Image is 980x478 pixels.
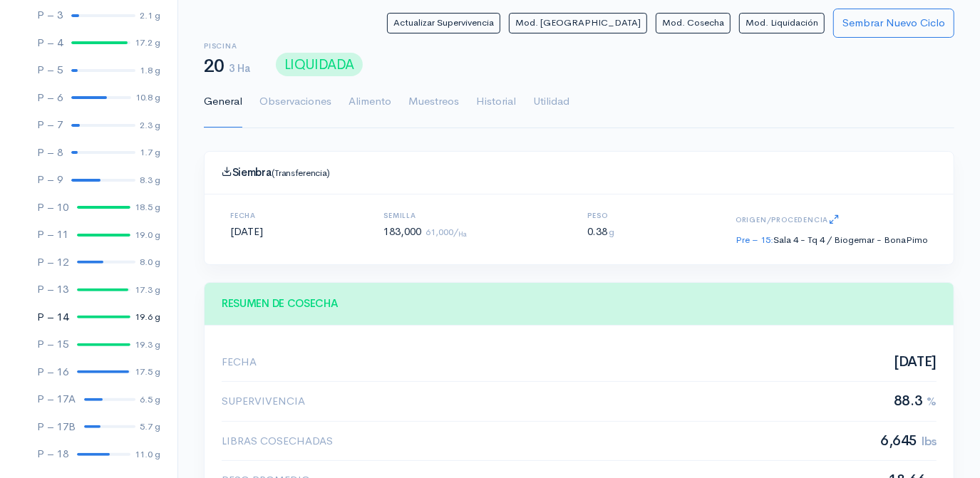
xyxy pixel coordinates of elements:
div: 11.0 g [135,447,160,462]
div: P – 7 [37,117,63,133]
div: 17.2 g [135,36,160,50]
div: 18.5 g [135,200,160,214]
a: Utilidad [533,76,569,128]
div: P – 12 [37,254,68,271]
h4: Siembra [222,166,937,179]
span: g [609,227,615,238]
button: Actualizar Supervivencia [387,13,500,33]
small: 61,000/ [425,226,467,238]
a: Muestreos [408,76,459,128]
div: P – 4 [37,35,63,51]
div: 19.3 g [135,338,160,352]
div: 8.0 g [140,255,160,269]
div: P – 16 [37,364,68,380]
button: Sembrar Nuevo Ciclo [833,9,954,38]
div: 19.0 g [135,228,160,242]
div: P – 10 [37,199,68,216]
div: P – 11 [37,227,68,243]
a: Observaciones [259,76,331,128]
div: 19.6 g [135,310,160,324]
span: 3 Ha [229,61,250,75]
a: Pre – 15: [736,234,773,246]
div: P – 9 [37,172,63,188]
div: P – 15 [37,336,68,353]
span: Sala 4 - Tq 4 / Biogemar - BonaPimo [773,234,928,246]
button: Mod. [GEOGRAPHIC_DATA] [509,13,647,33]
div: 6.5 g [140,393,160,407]
div: P – 18 [37,446,68,462]
div: P – 14 [37,309,68,326]
button: Mod. Cosecha [656,13,731,33]
h4: RESUMEN DE COSECHA [222,298,937,310]
div: 17.3 g [135,283,160,297]
h6: Peso [588,212,615,219]
button: Mod. Liquidación [739,13,825,33]
div: P – 3 [37,7,63,24]
span: 88.3 [894,393,937,409]
div: 1.8 g [140,63,160,78]
div: [DATE] [213,212,280,247]
small: (Transferencia) [272,167,331,179]
span: % [927,394,937,409]
span: Fecha [222,354,257,370]
span: [DATE] [894,354,937,370]
div: P – 5 [37,62,63,78]
div: 10.8 g [135,90,160,105]
a: Alimento [349,76,391,128]
span: Supervivencia [222,393,305,410]
span: LIQUIDADA [276,53,363,76]
div: 5.7 g [140,420,160,434]
sub: Ha [458,230,467,239]
div: P – 17A [37,391,76,407]
div: 17.5 g [135,365,160,379]
div: 2.3 g [140,118,160,133]
h6: Fecha [230,212,263,219]
div: P – 13 [37,281,68,298]
a: General [204,76,242,128]
span: lbs [922,434,937,449]
h6: Semilla [383,212,467,219]
a: Historial [476,76,516,128]
h6: Origen/Procedencia [736,212,928,229]
div: 183,000 [366,212,484,247]
span: 6,645 [880,433,937,449]
span: Libras cosechadas [222,433,333,450]
div: P – 6 [37,90,63,106]
div: 1.7 g [140,145,160,160]
div: P – 8 [37,145,63,161]
div: P – 17B [37,419,76,435]
div: 8.3 g [140,173,160,187]
div: 2.1 g [140,9,160,23]
h6: Piscina [204,42,250,50]
div: 0.38 [571,212,632,247]
h1: 20 [204,56,250,77]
